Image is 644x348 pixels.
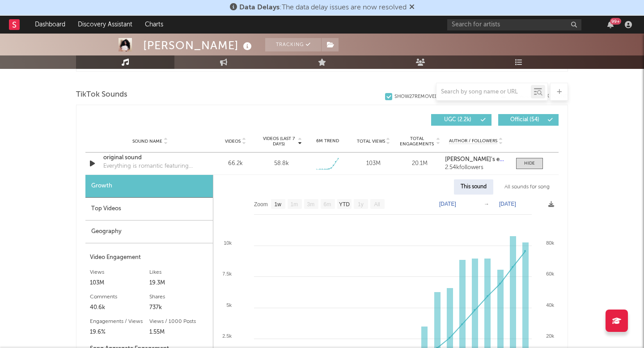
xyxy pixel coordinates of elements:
text: 80k [546,240,554,246]
text: 1m [291,201,298,208]
text: 20k [546,333,554,339]
div: 99 + [610,18,621,25]
input: Search by song name or URL [436,89,531,96]
div: Shares [149,292,209,302]
div: Geography [85,221,213,243]
div: 58.8k [274,159,289,168]
div: All sounds for song [498,179,556,195]
button: Tracking [265,38,321,51]
span: Author / Followers [449,138,497,144]
text: 40k [546,302,554,308]
span: Official ( 54 ) [504,117,545,123]
div: 737k [149,302,209,313]
div: Views [90,267,149,278]
text: 3m [307,201,315,208]
span: Videos [225,139,241,144]
div: Engagements / Views [90,316,149,327]
div: 6M Trend [307,138,348,144]
span: Sound Name [132,139,162,144]
a: Charts [139,16,169,34]
div: 40.6k [90,302,149,313]
div: 103M [90,278,149,289]
text: [DATE] [439,201,456,207]
div: Likes [149,267,209,278]
div: Everything is romantic featuring [PERSON_NAME] [103,162,197,171]
a: original sound [103,153,197,162]
text: 6m [324,201,331,208]
span: Dismiss [409,4,415,11]
text: 60k [546,271,554,276]
text: → [484,201,489,207]
div: Top Videos [85,198,213,221]
div: 2.54k followers [445,165,507,171]
span: : The data delay issues are now resolved [239,4,407,11]
text: 7.5k [222,271,232,276]
div: 19.6% [90,327,149,338]
span: UGC ( 2.2k ) [437,117,478,123]
div: 103M [353,159,394,168]
a: Dashboard [29,16,72,34]
strong: [PERSON_NAME]'s edits [445,157,509,162]
button: 99+ [607,21,614,28]
text: [DATE] [499,201,516,207]
span: Total Views [357,139,385,144]
div: Views / 1000 Posts [149,316,209,327]
button: Official(54) [498,114,559,126]
span: Total Engagements [399,136,435,147]
text: 2.5k [222,333,232,339]
div: 20.1M [399,159,441,168]
text: 5k [226,302,232,308]
button: UGC(2.2k) [431,114,491,126]
text: 10k [224,240,232,246]
text: 1y [358,201,364,208]
a: Discovery Assistant [72,16,139,34]
text: Zoom [254,201,268,208]
div: 1.55M [149,327,209,338]
span: Videos (last 7 days) [261,136,297,147]
a: [PERSON_NAME]'s edits [445,157,507,163]
div: Video Engagement [90,252,208,263]
div: [PERSON_NAME] [143,38,254,53]
text: 1w [275,201,282,208]
text: All [374,201,380,208]
div: 19.3M [149,278,209,289]
div: 66.2k [215,159,256,168]
div: This sound [454,179,493,195]
input: Search for artists [447,19,581,30]
text: YTD [339,201,350,208]
div: Growth [85,175,213,198]
span: Data Delays [239,4,280,11]
div: Comments [90,292,149,302]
